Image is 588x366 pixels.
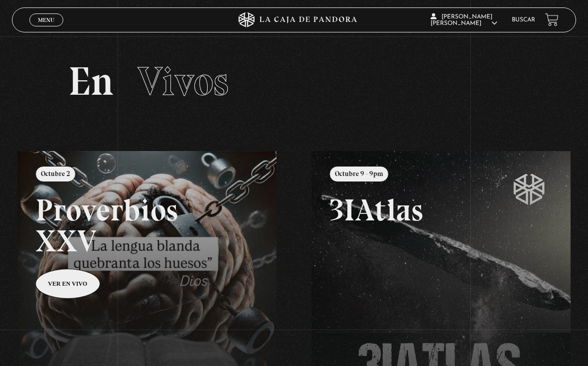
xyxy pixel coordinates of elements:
[68,61,520,101] h2: En
[545,13,559,26] a: View your shopping cart
[38,17,54,23] span: Menu
[35,25,58,32] span: Cerrar
[138,57,229,105] span: Vivos
[512,17,535,23] a: Buscar
[431,14,497,26] span: [PERSON_NAME] [PERSON_NAME]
